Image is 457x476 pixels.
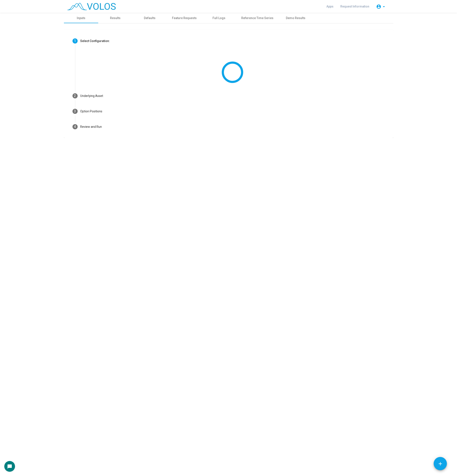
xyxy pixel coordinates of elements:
[434,457,447,470] button: Add icon
[7,464,12,469] mat-icon: chat_bubble
[381,4,386,9] mat-icon: arrow_drop_down
[323,3,337,10] a: Apps
[80,109,102,114] div: Option Positions
[74,125,76,129] span: 4
[241,16,273,20] div: Reference Time Series
[110,16,121,20] div: Results
[80,94,103,98] div: Underlying Asset
[172,16,197,20] div: Feature Requests
[74,39,76,43] span: 1
[326,5,333,8] span: Apps
[337,3,373,10] a: Request Information
[437,461,443,467] mat-icon: add
[74,94,76,98] span: 2
[376,4,381,9] mat-icon: account_circle
[74,109,76,113] span: 3
[144,16,155,20] div: Defaults
[286,16,305,20] div: Demo Results
[80,125,102,129] div: Review and Run
[77,16,85,20] div: Inputs
[80,39,110,43] div: Select Configuration:
[213,16,225,20] div: Full Logs
[340,5,369,8] span: Request Information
